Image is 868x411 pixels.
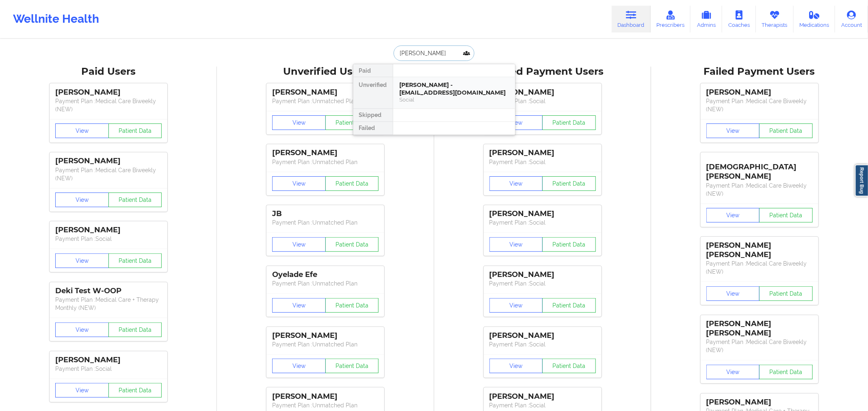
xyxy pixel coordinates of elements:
div: [PERSON_NAME] [55,355,162,365]
div: [PERSON_NAME] [489,148,596,158]
button: Patient Data [108,123,162,138]
p: Payment Plan : Medical Care Biweekly (NEW) [706,338,813,354]
button: View [272,237,326,252]
a: Dashboard [612,6,651,32]
button: View [489,115,543,130]
button: Patient Data [759,123,813,138]
div: JB [272,209,379,218]
button: Patient Data [108,193,162,207]
button: Patient Data [325,359,379,373]
div: Failed [353,122,393,135]
div: [PERSON_NAME] [489,331,596,340]
div: [PERSON_NAME] [489,88,596,97]
button: Patient Data [542,298,596,313]
div: [PERSON_NAME] [55,156,162,166]
div: [PERSON_NAME] [706,398,813,407]
a: Account [835,6,868,32]
button: View [272,298,326,313]
div: [PERSON_NAME] [PERSON_NAME] [706,241,813,260]
button: View [489,298,543,313]
div: [PERSON_NAME] [489,392,596,401]
a: Therapists [756,6,794,32]
button: View [55,253,109,268]
button: Patient Data [759,365,813,379]
button: View [706,123,760,138]
p: Payment Plan : Unmatched Plan [272,340,379,348]
button: View [489,237,543,252]
button: View [272,115,326,130]
button: Patient Data [108,253,162,268]
button: View [272,176,326,191]
button: View [706,365,760,379]
div: [PERSON_NAME] [PERSON_NAME] [706,319,813,338]
div: Failed Payment Users [657,65,862,78]
button: Patient Data [542,176,596,191]
div: [PERSON_NAME] [55,88,162,97]
button: View [706,286,760,301]
p: Payment Plan : Medical Care Biweekly (NEW) [706,97,813,113]
p: Payment Plan : Medical Care Biweekly (NEW) [55,97,162,113]
div: Unverified [353,77,393,109]
a: Admins [691,6,722,32]
div: Unverified Users [223,65,428,78]
p: Payment Plan : Social [489,401,596,409]
button: View [55,383,109,398]
button: Patient Data [325,115,379,130]
div: [PERSON_NAME] [272,148,379,158]
div: Skipped Payment Users [440,65,645,78]
p: Payment Plan : Unmatched Plan [272,279,379,288]
button: View [706,208,760,223]
div: [PERSON_NAME] [55,225,162,235]
p: Payment Plan : Social [489,279,596,288]
p: Payment Plan : Unmatched Plan [272,218,379,227]
button: Patient Data [108,383,162,398]
p: Payment Plan : Social [489,218,596,227]
button: View [55,322,109,337]
p: Payment Plan : Social [55,235,162,243]
a: Coaches [722,6,756,32]
div: [PERSON_NAME] [489,209,596,218]
button: Patient Data [759,208,813,223]
div: [PERSON_NAME] [272,331,379,340]
a: Report Bug [855,164,868,197]
div: [PERSON_NAME] [272,88,379,97]
p: Payment Plan : Medical Care + Therapy Monthly (NEW) [55,296,162,312]
p: Payment Plan : Unmatched Plan [272,97,379,105]
p: Payment Plan : Social [489,340,596,348]
p: Payment Plan : Social [489,97,596,105]
button: View [55,123,109,138]
a: Medications [794,6,836,32]
p: Payment Plan : Social [489,158,596,166]
div: [PERSON_NAME] - [EMAIL_ADDRESS][DOMAIN_NAME] [400,81,509,96]
p: Payment Plan : Medical Care Biweekly (NEW) [706,260,813,276]
div: [DEMOGRAPHIC_DATA][PERSON_NAME] [706,156,813,181]
button: View [55,193,109,207]
div: [PERSON_NAME] [489,270,596,279]
button: Patient Data [542,237,596,252]
button: Patient Data [325,237,379,252]
p: Payment Plan : Social [55,365,162,373]
button: Patient Data [759,286,813,301]
button: Patient Data [542,359,596,373]
button: Patient Data [542,115,596,130]
div: Social [400,96,509,103]
div: Deki Test W-OOP [55,286,162,296]
div: [PERSON_NAME] [272,392,379,401]
p: Payment Plan : Medical Care Biweekly (NEW) [706,182,813,198]
div: Paid [353,64,393,77]
div: Paid Users [6,65,211,78]
div: Oyelade Efe [272,270,379,279]
div: [PERSON_NAME] [706,88,813,97]
button: Patient Data [325,298,379,313]
button: Patient Data [108,322,162,337]
div: Skipped [353,109,393,122]
button: View [272,359,326,373]
button: View [489,176,543,191]
button: View [489,359,543,373]
a: Prescribers [651,6,691,32]
p: Payment Plan : Unmatched Plan [272,401,379,409]
button: Patient Data [325,176,379,191]
p: Payment Plan : Medical Care Biweekly (NEW) [55,166,162,182]
p: Payment Plan : Unmatched Plan [272,158,379,166]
